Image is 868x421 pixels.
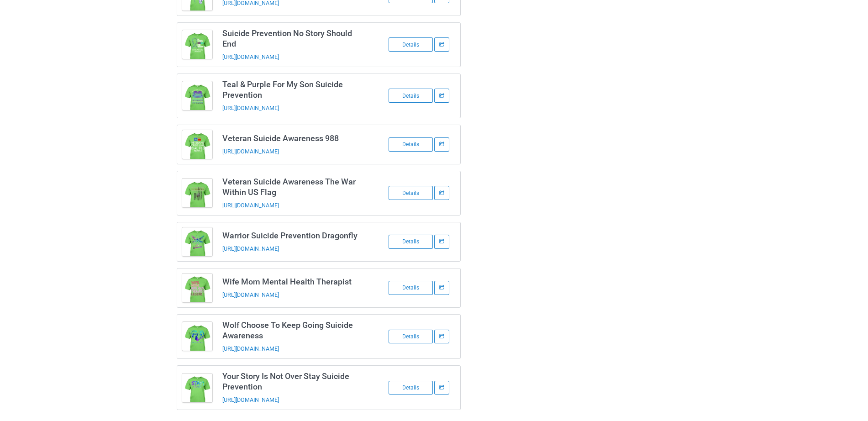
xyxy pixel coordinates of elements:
[389,235,433,249] div: Details
[389,332,434,340] a: Details
[389,37,433,52] div: Details
[222,230,367,241] h3: Warrior Suicide Prevention Dragonfly
[222,176,367,197] h3: Veteran Suicide Awareness The War Within US Flag
[222,28,367,49] h3: Suicide Prevention No Story Should End
[222,148,279,155] a: [URL][DOMAIN_NAME]
[222,371,367,392] h3: Your Story Is Not Over Stay Suicide Prevention
[389,41,434,48] a: Details
[389,89,433,103] div: Details
[389,330,433,344] div: Details
[389,140,434,147] a: Details
[222,105,279,111] a: [URL][DOMAIN_NAME]
[389,281,433,295] div: Details
[389,186,433,200] div: Details
[389,137,433,152] div: Details
[222,79,367,100] h3: Teal & Purple For My Son Suicide Prevention
[222,291,279,298] a: [URL][DOMAIN_NAME]
[389,384,434,391] a: Details
[222,133,367,143] h3: Veteran Suicide Awareness 988
[222,396,279,403] a: [URL][DOMAIN_NAME]
[222,245,279,252] a: [URL][DOMAIN_NAME]
[222,202,279,209] a: [URL][DOMAIN_NAME]
[389,381,433,395] div: Details
[389,189,434,196] a: Details
[389,237,434,245] a: Details
[222,345,279,352] a: [URL][DOMAIN_NAME]
[222,320,367,341] h3: Wolf Choose To Keep Going Suicide Awareness
[389,92,434,99] a: Details
[389,284,434,291] a: Details
[222,53,279,60] a: [URL][DOMAIN_NAME]
[222,276,367,287] h3: Wife Mom Mental Health Therapist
